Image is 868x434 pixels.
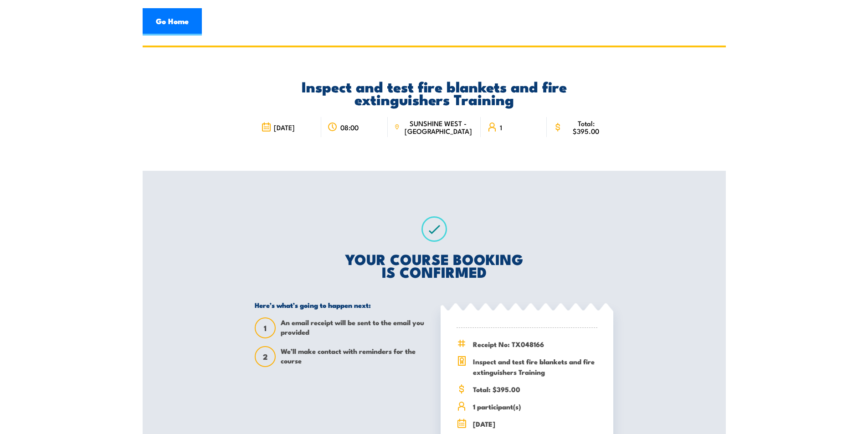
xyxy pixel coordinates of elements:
[500,123,502,131] span: 1
[256,323,275,333] span: 1
[565,119,607,135] span: Total: $395.00
[473,401,597,412] span: 1 participant(s)
[473,339,597,349] span: Receipt No: TX048166
[473,384,597,394] span: Total: $395.00
[255,252,613,278] h2: YOUR COURSE BOOKING IS CONFIRMED
[473,419,597,429] span: [DATE]
[274,123,295,131] span: [DATE]
[281,317,427,338] span: An email receipt will be sent to the email you provided
[255,80,613,105] h2: Inspect and test fire blankets and fire extinguishers Training
[256,352,275,362] span: 2
[340,123,359,131] span: 08:00
[143,8,202,36] a: Go Home
[281,346,427,367] span: We’ll make contact with reminders for the course
[473,356,597,377] span: Inspect and test fire blankets and fire extinguishers Training
[402,119,474,135] span: SUNSHINE WEST - [GEOGRAPHIC_DATA]
[255,301,427,309] h5: Here’s what’s going to happen next:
